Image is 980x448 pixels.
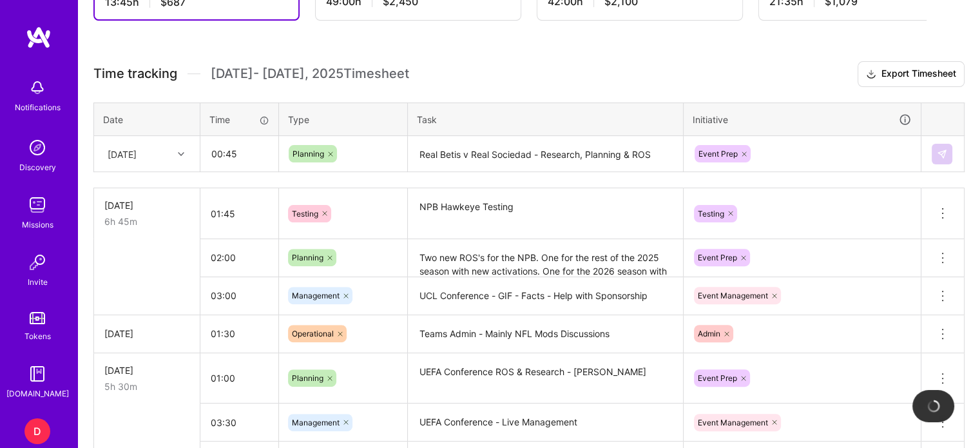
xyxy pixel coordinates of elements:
input: HH:MM [200,197,278,231]
textarea: Real Betis v Real Sociedad - Research, Planning & ROS [409,137,682,171]
input: HH:MM [200,361,278,395]
a: D [21,418,53,444]
span: [DATE] - [DATE] , 2025 Timesheet [211,66,409,82]
img: tokens [30,312,45,324]
th: Type [279,102,408,136]
div: [DATE] [104,364,189,377]
img: discovery [24,135,50,161]
span: Testing [698,209,724,219]
span: Planning [292,253,323,262]
span: Time tracking [93,66,177,82]
img: Invite [24,249,50,275]
span: Testing [292,209,318,219]
span: Event Management [698,418,768,427]
textarea: Teams Admin - Mainly NFL Mods Discussions [409,317,682,352]
textarea: UEFA Conference ROS & Research - [PERSON_NAME] [409,355,682,403]
div: Time [209,113,269,126]
img: teamwork [24,192,50,218]
div: [DATE] [104,327,189,340]
span: Management [292,291,340,300]
div: [DOMAIN_NAME] [6,387,69,400]
div: 6h 45m [104,215,189,228]
div: Notifications [15,101,61,114]
th: Date [94,102,200,136]
input: HH:MM [200,240,278,275]
div: Invite [28,275,48,289]
textarea: UCL Conference - GIF - Facts - Help with Sponsorship [409,278,682,314]
div: Initiative [693,112,912,127]
div: Discovery [19,161,56,174]
input: HH:MM [200,278,278,313]
span: Event Management [698,291,768,300]
span: Event Prep [698,253,737,262]
button: Export Timesheet [858,61,965,87]
span: Planning [292,373,323,383]
i: icon Chevron [178,151,184,157]
input: HH:MM [200,405,278,440]
i: icon Download [866,68,876,81]
textarea: NPB Hawkeye Testing [409,190,682,238]
div: [DATE] [104,199,189,212]
input: HH:MM [200,317,278,351]
span: Event Prep [698,149,738,159]
th: Task [408,102,684,136]
img: loading [924,397,942,415]
span: Management [292,418,340,427]
span: Planning [293,149,324,159]
textarea: Two new ROS's for the NPB. One for the rest of the 2025 season with new activations. One for the ... [409,240,682,276]
img: bell [24,75,50,101]
span: Event Prep [698,373,737,383]
span: Operational [292,329,334,338]
div: [DATE] [108,147,137,161]
div: Tokens [24,329,51,343]
span: Admin [698,329,720,338]
input: HH:MM [201,137,278,171]
img: logo [26,26,52,49]
img: guide book [24,361,50,387]
div: D [24,418,50,444]
div: Missions [22,218,53,231]
div: null [932,144,954,164]
textarea: UEFA Conference - Live Management [409,405,682,440]
img: Submit [937,149,947,159]
div: 5h 30m [104,380,189,393]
